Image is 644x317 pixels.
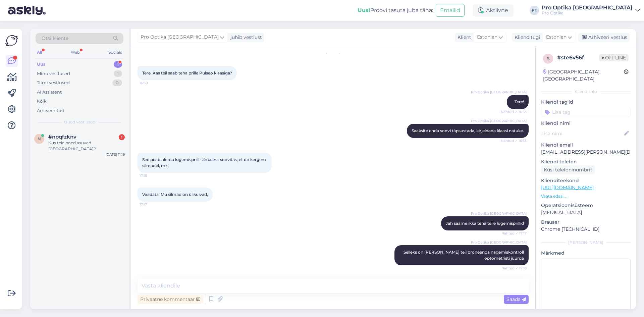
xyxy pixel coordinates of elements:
div: 1 [114,70,122,77]
div: AI Assistent [37,89,62,96]
div: [PERSON_NAME] [541,240,631,246]
div: PT [530,6,539,15]
div: 0 [112,80,122,86]
p: [MEDICAL_DATA] [541,209,631,216]
span: Offline [599,54,629,61]
span: s [547,56,549,61]
input: Lisa tag [541,107,631,117]
b: Uus! [358,7,370,13]
input: Lisa nimi [541,130,623,137]
div: Arhiveeritud [37,107,64,114]
p: Kliendi nimi [541,120,631,127]
p: Kliendi telefon [541,158,631,165]
span: Estonian [546,34,567,41]
div: Küsi telefoninumbrit [541,165,595,174]
span: 16:50 [140,81,165,86]
span: Tere! [515,99,524,104]
div: juhib vestlust [228,34,262,41]
span: Pro Optika [GEOGRAPHIC_DATA] [141,34,219,41]
span: Nähtud ✓ 16:53 [501,109,527,114]
div: Klient [455,34,471,41]
span: Saaksite enda soovi täpsustada, kirjeldada klaasi natuke. [412,128,524,133]
div: 1 [114,61,122,68]
span: 17:16 [140,173,165,178]
span: Vaadata. Mu silmad on ülikuivad, [142,192,208,197]
div: Kliendi info [541,89,631,95]
span: Pro Optika [GEOGRAPHIC_DATA] [471,211,527,216]
div: All [36,48,43,57]
span: Pro Optika [GEOGRAPHIC_DATA] [471,118,527,123]
span: Uued vestlused [64,119,95,125]
div: Pro Optika [542,10,633,16]
a: [URL][DOMAIN_NAME] [541,184,594,191]
button: Emailid [436,4,465,17]
div: # ste6v56f [557,54,599,62]
p: Märkmed [541,250,631,257]
span: Selleks on [PERSON_NAME] teil broneerida nägemiskontroll optometristi juurde [404,250,525,261]
p: Kliendi email [541,142,631,149]
div: Web [69,48,81,57]
div: Arhiveeri vestlus [578,33,630,42]
span: n [38,136,41,141]
span: #npqfzknv [48,134,76,140]
span: Nähtud ✓ 17:17 [501,231,527,236]
span: 17:17 [140,202,165,207]
p: Klienditeekond [541,177,631,184]
p: [EMAIL_ADDRESS][PERSON_NAME][DOMAIN_NAME] [541,149,631,156]
p: Brauser [541,219,631,226]
span: Pro Optika [GEOGRAPHIC_DATA] [471,240,527,245]
div: Socials [107,48,123,57]
div: Privaatne kommentaar [138,295,203,304]
div: Minu vestlused [37,70,70,77]
div: Pro Optika [GEOGRAPHIC_DATA] [542,5,633,10]
span: Estonian [477,34,497,41]
div: Aktiivne [473,4,514,16]
p: Kliendi tag'id [541,99,631,106]
p: Operatsioonisüsteem [541,202,631,209]
div: Kõik [37,98,47,105]
div: Tiimi vestlused [37,80,70,86]
div: [GEOGRAPHIC_DATA], [GEOGRAPHIC_DATA] [543,68,624,83]
span: Nähtud ✓ 16:53 [501,138,527,143]
div: Klienditugi [512,34,540,41]
div: [DATE] 11:19 [106,152,125,157]
span: Tere. Kas teil saab teha prille Pulseo klaasiga? [142,70,232,75]
p: Vaata edasi ... [541,193,631,199]
span: Jah saame ikka teha teile lugemisprillid [446,221,524,226]
span: Pro Optika [GEOGRAPHIC_DATA] [471,90,527,95]
div: Kus teie poed asuvad [GEOGRAPHIC_DATA]? [48,140,125,152]
span: Otsi kliente [42,35,68,42]
img: Askly Logo [5,34,18,47]
span: Nähtud ✓ 17:18 [501,266,527,271]
p: Chrome [TECHNICAL_ID] [541,226,631,233]
div: Proovi tasuta juba täna: [358,6,433,14]
div: Uus [37,61,46,68]
a: Pro Optika [GEOGRAPHIC_DATA]Pro Optika [542,5,640,16]
span: See peab olema lugemisprill, silmaarst soovitas, et on kergem silmadel, mis [142,157,267,168]
div: 1 [119,134,125,140]
span: Saada [506,296,526,302]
